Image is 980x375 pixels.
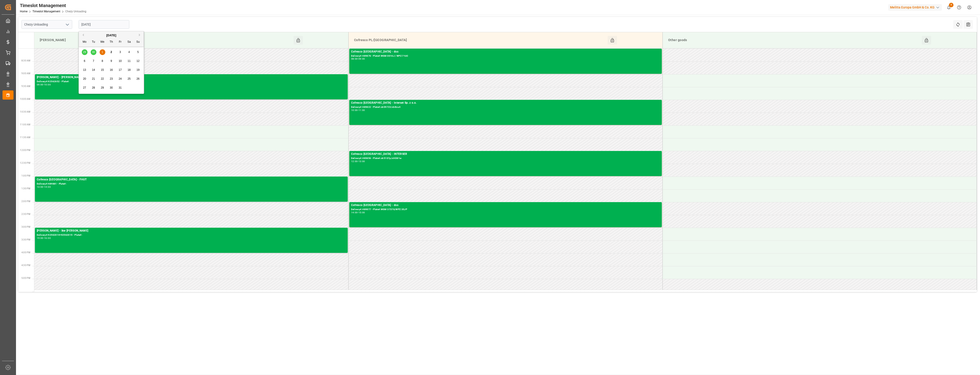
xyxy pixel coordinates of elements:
div: Choose Saturday, October 11th, 2025 [126,58,132,64]
div: - [358,211,358,214]
div: Choose Sunday, October 12th, 2025 [135,58,141,64]
div: 09:00 [37,84,43,86]
div: 15:00 [358,211,365,214]
div: Delivery#:92562652 - Plate#: [37,80,346,84]
span: 5 [137,50,139,54]
span: 5:00 PM [21,277,30,279]
div: Choose Thursday, October 30th, 2025 [109,85,114,91]
div: 13:00 [37,186,43,188]
div: Choose Thursday, October 2nd, 2025 [109,49,114,55]
span: 8:30 AM [21,59,30,62]
div: 10:00 [351,109,358,111]
div: 12:00 [351,160,358,162]
span: 29 [101,86,104,89]
div: Choose Tuesday, October 28th, 2025 [91,85,96,91]
button: Previous Month [81,34,84,36]
div: [DATE] [79,33,144,38]
span: 2:00 PM [21,200,30,203]
div: 10:00 [44,84,51,86]
div: Choose Thursday, October 9th, 2025 [109,58,114,64]
span: 8 [102,59,103,63]
div: 08:00 [351,58,358,60]
div: Delivery#:489877 - Plate#:WGM 3737G/WPZ 35JP [351,208,660,211]
span: 18 [127,68,130,71]
span: 11:00 AM [20,123,30,126]
span: 10:30 AM [20,111,30,113]
span: 9 [111,59,112,63]
div: Timeslot Management [20,2,86,9]
span: 9 [949,3,954,7]
div: - [43,84,44,86]
span: 22 [101,77,104,80]
div: Delivery#:489876 - Plate#:WGM 0016J / WPZ 71UC [351,54,660,58]
div: Choose Saturday, October 4th, 2025 [126,49,132,55]
span: 6 [84,59,85,63]
span: 19 [136,68,139,71]
div: Choose Monday, October 6th, 2025 [82,58,87,64]
div: Cofresco PL/[GEOGRAPHIC_DATA] [352,36,608,45]
div: Choose Friday, October 24th, 2025 [117,76,123,82]
div: We [100,39,105,45]
div: - [358,58,358,60]
button: Help Center [954,2,964,13]
span: 1 [102,50,103,54]
div: Delivery#:489881 - Plate#: [37,182,346,186]
input: DD-MM-YYYY [79,20,129,29]
input: Type to search/select [21,20,72,29]
div: Choose Wednesday, October 8th, 2025 [100,58,105,64]
span: 17 [119,68,122,71]
div: Other goods [666,36,922,45]
span: 10:00 AM [20,98,30,100]
div: 13:00 [358,160,365,162]
div: Choose Friday, October 17th, 2025 [117,67,123,73]
div: - [358,109,358,111]
span: 3:00 PM [21,226,30,228]
div: Choose Sunday, October 26th, 2025 [135,76,141,82]
div: Choose Saturday, October 25th, 2025 [126,76,132,82]
span: 7 [93,59,94,63]
div: Tu [91,39,96,45]
div: Choose Thursday, October 16th, 2025 [109,67,114,73]
div: Sa [126,39,132,45]
div: Choose Monday, October 13th, 2025 [82,67,87,73]
span: 4:00 PM [21,251,30,254]
div: Su [135,39,141,45]
span: 9:30 AM [21,85,30,87]
div: [PERSON_NAME] - lkw [PERSON_NAME] [37,229,346,233]
div: 14:00 [44,186,51,188]
span: 9:00 AM [21,72,30,75]
a: Timeslot Management [32,10,60,13]
span: 4:30 PM [21,264,30,267]
div: [PERSON_NAME] [38,36,294,45]
div: Choose Thursday, October 23rd, 2025 [109,76,114,82]
span: 24 [119,77,122,80]
div: Choose Sunday, October 5th, 2025 [135,49,141,55]
div: Choose Monday, October 20th, 2025 [82,76,87,82]
div: Cofresco [GEOGRAPHIC_DATA] - FHUT [37,177,346,182]
div: - [358,160,358,162]
span: 21 [92,77,95,80]
button: show 9 new notifications [944,2,954,13]
span: 12 [136,59,139,63]
span: 11 [127,59,130,63]
span: 14 [92,68,95,71]
div: Choose Wednesday, October 22nd, 2025 [100,76,105,82]
div: Cofresco [GEOGRAPHIC_DATA] - INTERSER [351,152,660,156]
div: 11:00 [358,109,365,111]
span: 3:30 PM [21,238,30,241]
div: - [43,237,44,239]
div: - [43,186,44,188]
span: 12:30 PM [20,162,30,164]
div: Choose Tuesday, October 7th, 2025 [91,58,96,64]
div: month 2025-10 [80,48,143,92]
div: Choose Saturday, October 18th, 2025 [126,67,132,73]
span: 1:30 PM [21,187,30,190]
div: Th [109,39,114,45]
span: 31 [119,86,122,89]
div: Choose Friday, October 31st, 2025 [117,85,123,91]
span: 27 [83,86,86,89]
div: Delivery#:489822 - Plate#:ctr09723/ctr8vu4 [351,105,660,109]
div: Mo [82,39,87,45]
div: Choose Monday, October 27th, 2025 [82,85,87,91]
div: Choose Tuesday, October 21st, 2025 [91,76,96,82]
